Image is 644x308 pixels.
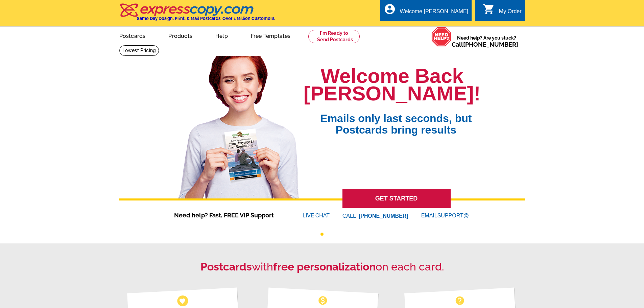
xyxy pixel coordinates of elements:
a: Products [158,27,203,43]
img: welcome-back-logged-in.png [174,50,304,198]
font: SUPPORT@ [437,212,470,220]
strong: free personalization [273,260,376,273]
h2: with on each card. [119,260,525,273]
a: [PHONE_NUMBER] [463,41,518,48]
a: LIVECHAT [303,213,330,218]
font: LIVE [303,212,315,220]
div: My Order [499,8,522,18]
button: 1 of 1 [320,233,324,236]
h4: Same Day Design, Print, & Mail Postcards. Over 1 Million Customers. [137,16,275,21]
span: monetization_on [317,295,328,306]
div: Welcome [PERSON_NAME] [400,8,468,18]
span: favorite [179,297,186,304]
a: Postcards [109,27,157,43]
a: Help [205,27,239,43]
a: shopping_cart My Order [483,7,522,16]
a: Same Day Design, Print, & Mail Postcards. Over 1 Million Customers. [119,8,275,21]
span: Need help? Are you stuck? [452,34,522,48]
strong: Postcards [200,260,252,273]
span: Call [452,41,518,48]
i: shopping_cart [483,3,495,15]
span: Need help? Fast, FREE VIP Support [174,211,282,220]
img: help [431,27,452,47]
a: GET STARTED [342,189,451,208]
span: Emails only last seconds, but Postcards bring results [311,102,480,136]
i: account_circle [384,3,396,15]
a: Free Templates [240,27,302,43]
span: help [454,295,465,306]
h1: Welcome Back [PERSON_NAME]! [304,67,480,102]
